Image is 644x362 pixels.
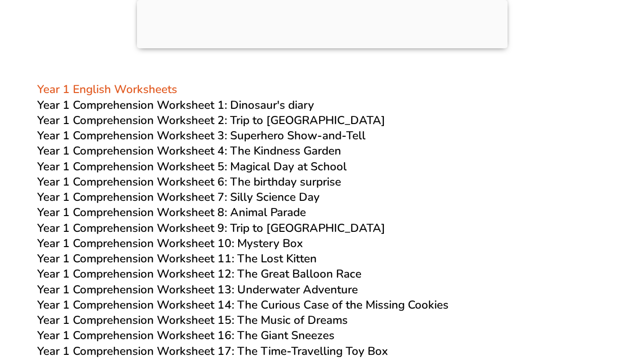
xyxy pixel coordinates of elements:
a: Year 1 Comprehension Worksheet 17: The Time-Travelling Toy Box [37,343,388,359]
a: Year 1 Comprehension Worksheet 8: Animal Parade [37,204,306,220]
a: Year 1 Comprehension Worksheet 3: Superhero Show-and-Tell [37,128,366,143]
a: Year 1 Comprehension Worksheet 11: The Lost Kitten [37,251,317,266]
a: Year 1 Comprehension Worksheet 15: The Music of Dreams [37,312,348,328]
h3: Year 1 English Worksheets [37,82,607,97]
a: Year 1 Comprehension Worksheet 2: Trip to [GEOGRAPHIC_DATA] [37,112,385,128]
a: Year 1 Comprehension Worksheet 13: Underwater Adventure [37,282,358,297]
iframe: Chat Widget [470,253,644,362]
a: Year 1 Comprehension Worksheet 6: The birthday surprise [37,174,341,190]
a: Year 1 Comprehension Worksheet 7: Silly Science Day [37,189,320,205]
a: Year 1 Comprehension Worksheet 9: Trip to [GEOGRAPHIC_DATA] [37,220,385,236]
a: Year 1 Comprehension Worksheet 12: The Great Balloon Race [37,266,361,282]
a: Year 1 Comprehension Worksheet 14: The Curious Case of the Missing Cookies [37,297,449,313]
a: Year 1 Comprehension Worksheet 5: Magical Day at School [37,159,347,174]
a: Year 1 Comprehension Worksheet 10: Mystery Box [37,235,303,251]
a: Year 1 Comprehension Worksheet 16: The Giant Sneezes [37,327,334,343]
a: Year 1 Comprehension Worksheet 1: Dinosaur's diary [37,97,314,113]
a: Year 1 Comprehension Worksheet 4: The Kindness Garden [37,143,341,159]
